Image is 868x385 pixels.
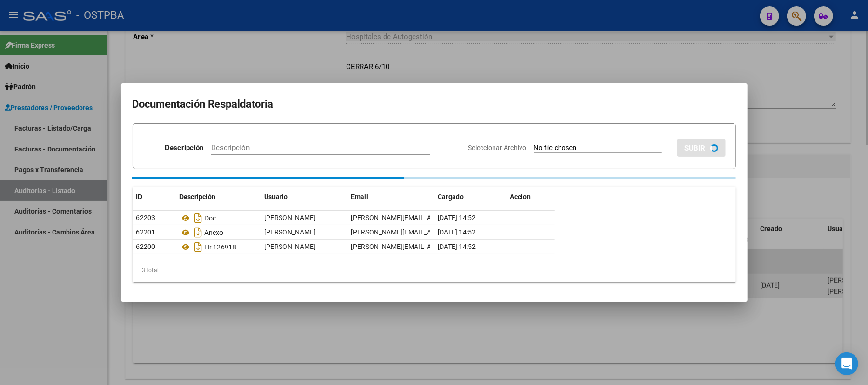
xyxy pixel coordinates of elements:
span: [DATE] 14:52 [438,243,476,250]
span: SUBIR [685,144,706,152]
datatable-header-cell: ID [133,187,176,207]
div: Anexo [180,225,257,240]
i: Descargar documento [192,225,205,240]
span: [PERSON_NAME][EMAIL_ADDRESS][PERSON_NAME][DOMAIN_NAME] [351,214,561,221]
span: 62201 [136,228,156,236]
span: 62203 [136,214,156,221]
datatable-header-cell: Cargado [434,187,507,207]
span: [PERSON_NAME][EMAIL_ADDRESS][PERSON_NAME][DOMAIN_NAME] [351,243,561,250]
span: [PERSON_NAME] [265,228,316,236]
span: [PERSON_NAME] [265,243,316,250]
span: [PERSON_NAME][EMAIL_ADDRESS][PERSON_NAME][DOMAIN_NAME] [351,228,561,236]
datatable-header-cell: Descripción [176,187,261,207]
button: SUBIR [677,139,726,157]
i: Descargar documento [192,210,205,226]
span: Descripción [180,193,216,201]
span: Usuario [265,193,288,201]
span: [DATE] 14:52 [438,228,476,236]
div: Hr 126918 [180,239,257,255]
div: 3 total [133,258,736,282]
span: Seleccionar Archivo [468,144,527,151]
span: ID [136,193,143,201]
datatable-header-cell: Accion [507,187,555,207]
span: [DATE] 14:52 [438,214,476,221]
span: Cargado [438,193,464,201]
i: Descargar documento [192,239,205,255]
datatable-header-cell: Email [347,187,434,207]
span: Email [351,193,369,201]
p: Descripción [165,142,203,153]
div: Doc [180,210,257,226]
span: Accion [510,193,531,201]
span: 62200 [136,243,156,250]
h2: Documentación Respaldatoria [133,95,736,113]
datatable-header-cell: Usuario [261,187,347,207]
div: Open Intercom Messenger [835,352,858,375]
span: [PERSON_NAME] [265,214,316,221]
